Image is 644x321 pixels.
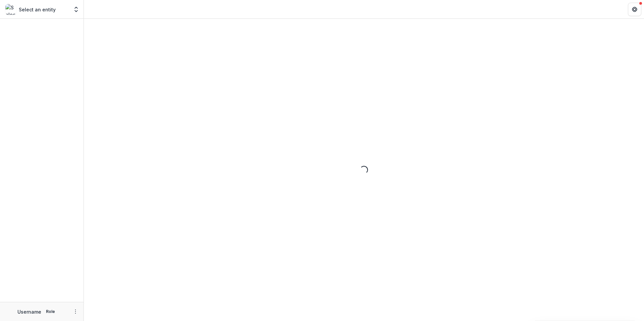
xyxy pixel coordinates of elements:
p: Role [44,309,57,315]
button: Get Help [628,3,641,16]
img: Select an entity [5,4,16,15]
p: Username [17,308,41,315]
button: Open entity switcher [71,3,81,16]
p: Select an entity [19,6,56,13]
button: More [71,308,79,316]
